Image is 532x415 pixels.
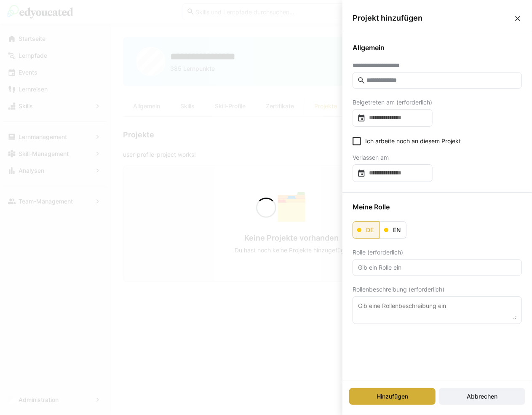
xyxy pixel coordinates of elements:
eds-checkbox: Ich arbeite noch an diesem Projekt [353,137,461,145]
span: Abbrechen [465,392,499,401]
input: Gib ein Rolle ein [357,264,517,271]
span: Beigetreten am (erforderlich) [353,99,432,106]
span: Rollenbeschreibung (erforderlich) [353,286,444,293]
span: Allgemein [353,43,522,52]
span: Projekt hinzufügen [353,13,513,23]
span: Rolle (erforderlich) [353,249,403,256]
button: Hinzufügen [349,388,436,405]
button: Abbrechen [439,388,525,405]
span: Verlassen am [353,154,389,161]
span: DE [365,226,375,234]
span: EN [392,226,402,234]
span: Meine Rolle [353,203,522,211]
span: Hinzufügen [375,392,409,401]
